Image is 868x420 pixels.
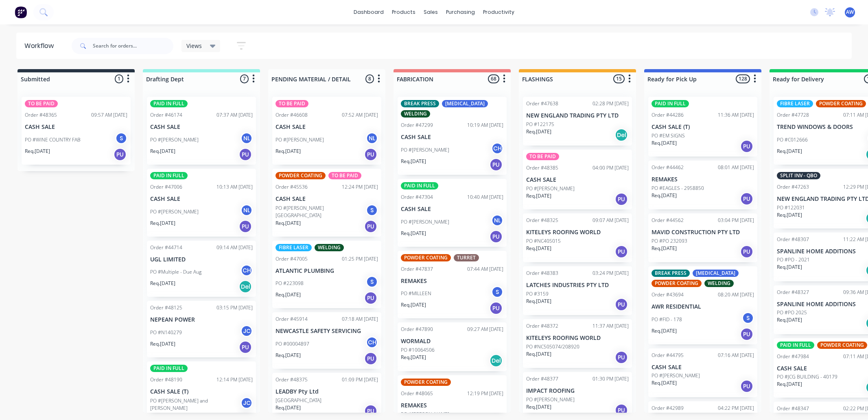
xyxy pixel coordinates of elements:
[25,136,81,144] p: PO #WINE COUNTRY FAB
[22,97,131,165] div: TO BE PAIDOrder #4836509:57 AM [DATE]CASH SALEPO #WINE COUNTRY FABSReq.[DATE]PU
[652,270,690,277] div: BREAK PRESS
[366,204,378,216] div: S
[150,183,182,191] div: Order #47006
[652,164,684,171] div: Order #44462
[526,128,551,135] p: Req. [DATE]
[777,183,809,191] div: Order #47263
[490,354,503,367] div: Del
[241,325,253,337] div: JC
[846,9,854,16] span: AW
[275,124,378,131] p: CASH SALE
[652,364,754,371] p: CASH SALE
[239,148,252,161] div: PU
[364,405,377,418] div: PU
[275,196,378,202] p: CASH SALE
[239,280,252,293] div: Del
[777,353,809,360] div: Order #47984
[401,110,430,118] div: WELDING
[398,97,507,175] div: BREAK PRESS[MEDICAL_DATA]WELDINGOrder #4729910:19 AM [DATE]CASH SALEPO #[PERSON_NAME]CHReq.[DATE]PU
[401,206,503,213] p: CASH SALE
[401,265,433,273] div: Order #47837
[350,6,388,18] a: dashboard
[526,290,549,298] p: PO #3159
[526,153,559,160] div: TO BE PAID
[401,278,503,285] p: REMAKES
[150,365,188,372] div: PAID IN FULL
[364,148,377,161] div: PU
[275,205,366,219] p: PO #[PERSON_NAME][GEOGRAPHIC_DATA]
[15,6,27,18] img: Factory
[150,208,199,215] p: PO #[PERSON_NAME]
[275,220,301,227] p: Req. [DATE]
[467,194,503,201] div: 10:40 AM [DATE]
[652,217,684,224] div: Order #44562
[777,373,837,381] p: PO #JCG BUILDING - 40179
[526,350,551,358] p: Req. [DATE]
[364,220,377,233] div: PU
[652,291,684,298] div: Order #43694
[526,396,575,403] p: PO #[PERSON_NAME]
[718,164,754,171] div: 08:01 AM [DATE]
[398,322,507,371] div: Order #4789009:27 AM [DATE]WORMALDPO #10064506Req.[DATE]Del
[467,390,503,397] div: 12:19 PM [DATE]
[593,322,629,330] div: 11:37 AM [DATE]
[275,376,308,383] div: Order #48375
[526,245,551,252] p: Req. [DATE]
[216,244,253,251] div: 09:14 AM [DATE]
[147,97,256,165] div: PAID IN FULLOrder #4617407:37 AM [DATE]CASH SALEPO #[PERSON_NAME]NLReq.[DATE]PU
[652,379,677,387] p: Req. [DATE]
[593,100,629,107] div: 02:28 PM [DATE]
[401,402,503,409] p: REMAKES
[239,220,252,233] div: PU
[150,136,199,144] p: PO #[PERSON_NAME]
[777,136,808,144] p: PO #C012666
[401,301,426,309] p: Req. [DATE]
[275,280,304,287] p: PO #223098
[777,100,813,107] div: FIBRE LASER
[593,217,629,224] div: 09:07 AM [DATE]
[275,100,308,107] div: TO BE PAID
[593,164,629,172] div: 04:00 PM [DATE]
[526,112,629,119] p: NEW ENGLAND TRADING PTY LTD
[401,379,451,386] div: POWDER COATING
[275,268,378,274] p: ATLANTIC PLUMBING
[652,280,702,287] div: POWDER COATING
[401,338,503,345] p: WORMALD
[216,304,253,311] div: 03:15 PM [DATE]
[401,290,431,297] p: PO #MILLEEN
[526,229,629,236] p: KITELEYS ROOFING WORLD
[150,340,175,348] p: Req. [DATE]
[740,245,753,258] div: PU
[239,341,252,354] div: PU
[364,352,377,365] div: PU
[150,244,182,251] div: Order #44714
[652,316,682,323] p: PO #FID - 178
[272,169,381,237] div: POWDER COATINGTO BE PAIDOrder #4553612:24 PM [DATE]CASH SALEPO #[PERSON_NAME][GEOGRAPHIC_DATA]SRe...
[401,354,426,361] p: Req. [DATE]
[364,292,377,305] div: PU
[704,280,734,287] div: WELDING
[718,405,754,412] div: 04:22 PM [DATE]
[150,412,175,420] p: Req. [DATE]
[150,268,201,276] p: PO #Multiple - Due Aug
[718,291,754,298] div: 08:20 AM [DATE]
[615,245,628,258] div: PU
[275,291,301,298] p: Req. [DATE]
[467,326,503,333] div: 09:27 AM [DATE]
[777,172,820,179] div: SPLIT INV - QBO
[777,381,802,388] p: Req. [DATE]
[275,244,312,251] div: FIBRE LASER
[150,124,253,131] p: CASH SALE
[25,148,50,155] p: Req. [DATE]
[693,270,739,277] div: [MEDICAL_DATA]
[491,286,503,298] div: S
[817,342,867,349] div: POWDER COATING
[401,182,438,189] div: PAID IN FULL
[652,139,677,147] p: Req. [DATE]
[93,38,173,54] input: Search for orders...
[652,111,684,119] div: Order #44286
[401,411,449,418] p: PO #[PERSON_NAME]
[241,397,253,409] div: JC
[150,376,182,383] div: Order #48190
[777,256,810,263] p: PO #PO - 2021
